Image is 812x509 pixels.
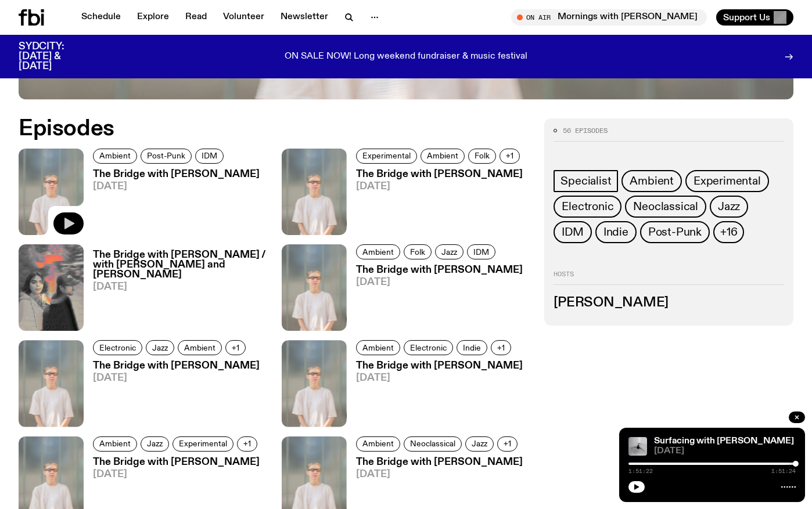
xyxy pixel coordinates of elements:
span: Jazz [472,439,487,448]
a: Ambient [421,149,465,164]
span: Ambient [99,439,131,448]
span: Ambient [630,175,674,187]
span: [DATE] [654,447,796,456]
a: Volunteer [216,9,271,26]
span: Experimental [362,151,411,160]
a: The Bridge with [PERSON_NAME] / with [PERSON_NAME] and [PERSON_NAME][DATE] [84,250,268,331]
span: Jazz [147,439,163,448]
a: Experimental [356,149,417,164]
h3: SYDCITY: [DATE] & [DATE] [19,42,93,71]
span: Experimental [694,175,761,187]
span: Post-Punk [147,151,185,160]
a: Jazz [465,436,494,452]
a: Surfacing with [PERSON_NAME] [654,436,794,446]
h3: [PERSON_NAME] [554,297,784,309]
span: Electronic [410,344,447,352]
span: IDM [562,226,583,239]
a: Experimental [685,170,769,192]
a: Experimental [173,436,233,452]
a: Electronic [554,196,621,218]
a: Electronic [93,340,142,355]
span: [DATE] [356,470,523,479]
a: The Bridge with [PERSON_NAME][DATE] [84,361,260,427]
span: Indie [463,344,481,352]
button: +1 [500,149,520,164]
h3: The Bridge with [PERSON_NAME] [356,169,523,179]
a: Indie [595,221,637,243]
a: Folk [468,149,496,164]
span: +16 [720,226,737,239]
span: Ambient [184,344,215,352]
a: Ambient [621,170,682,192]
span: Folk [475,151,490,160]
span: [DATE] [356,182,523,192]
span: [DATE] [93,373,260,383]
span: +1 [506,151,513,160]
a: Jazz [146,340,174,355]
span: [DATE] [93,470,261,479]
a: Ambient [356,340,400,355]
span: Neoclassical [633,200,698,213]
a: The Bridge with [PERSON_NAME][DATE] [347,169,523,235]
span: Folk [410,247,425,256]
a: IDM [554,221,591,243]
span: 1:51:24 [771,468,796,474]
a: Ambient [93,436,137,452]
button: +1 [497,436,518,452]
span: 1:51:22 [628,468,653,474]
a: Neoclassical [404,436,462,452]
button: +16 [713,221,744,243]
span: [DATE] [356,277,523,287]
span: Ambient [362,344,394,352]
button: +1 [491,340,511,355]
button: +1 [225,340,246,355]
span: +1 [232,344,239,352]
a: Post-Punk [141,149,192,164]
a: Read [178,9,214,26]
h3: The Bridge with [PERSON_NAME] [356,265,523,275]
h3: The Bridge with [PERSON_NAME] [93,169,260,179]
h3: The Bridge with [PERSON_NAME] [356,361,523,371]
a: Electronic [404,340,453,355]
a: IDM [195,149,224,164]
span: Jazz [718,200,740,213]
span: [DATE] [93,182,260,192]
h3: The Bridge with [PERSON_NAME] / with [PERSON_NAME] and [PERSON_NAME] [93,250,268,280]
span: +1 [504,439,511,448]
span: Electronic [562,200,613,213]
span: +1 [243,439,251,448]
a: Newsletter [274,9,335,26]
span: 56 episodes [563,128,608,134]
h3: The Bridge with [PERSON_NAME] [356,457,523,467]
span: Jazz [152,344,168,352]
a: The Bridge with [PERSON_NAME][DATE] [347,361,523,427]
h3: The Bridge with [PERSON_NAME] [93,457,261,467]
button: Support Us [716,9,793,26]
span: Neoclassical [410,439,455,448]
span: IDM [473,247,489,256]
img: Mara stands in front of a frosted glass wall wearing a cream coloured t-shirt and black glasses. ... [282,244,347,331]
span: +1 [497,344,505,352]
span: Jazz [441,247,457,256]
a: Ambient [356,436,400,452]
img: Mara stands in front of a frosted glass wall wearing a cream coloured t-shirt and black glasses. ... [282,149,347,235]
a: Ambient [93,149,137,164]
a: The Bridge with [PERSON_NAME][DATE] [347,265,523,331]
a: The Bridge with [PERSON_NAME][DATE] [84,169,260,235]
a: Jazz [141,436,169,452]
span: Specialist [561,175,611,187]
span: Experimental [179,439,227,448]
a: Folk [404,244,432,259]
span: Indie [603,226,628,239]
span: Ambient [362,439,394,448]
h2: Hosts [554,271,784,285]
p: ON SALE NOW! Long weekend fundraiser & music festival [285,52,527,62]
img: Mara stands in front of a frosted glass wall wearing a cream coloured t-shirt and black glasses. ... [282,340,347,427]
span: Ambient [99,151,131,160]
button: On AirMornings with [PERSON_NAME] [511,9,707,26]
a: Schedule [74,9,128,26]
a: Jazz [710,196,748,218]
a: Post-Punk [640,221,710,243]
span: [DATE] [93,282,268,292]
img: Mara stands in front of a frosted glass wall wearing a cream coloured t-shirt and black glasses. ... [19,340,84,427]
